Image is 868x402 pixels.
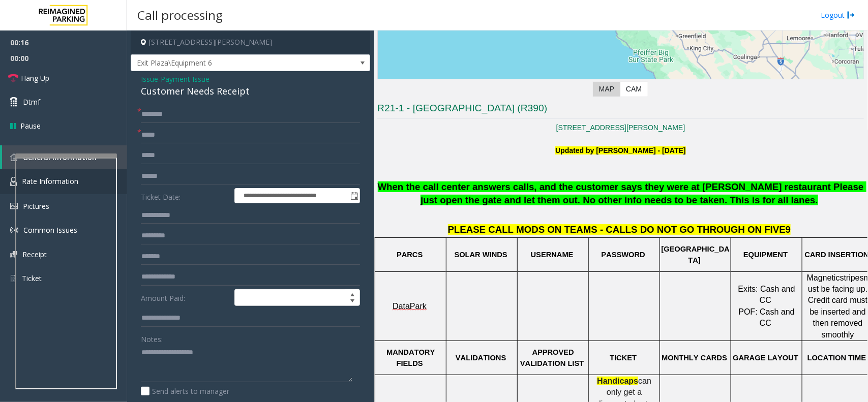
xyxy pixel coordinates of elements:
span: Dtmf [23,97,40,107]
span: SOLAR WINDS [455,251,507,259]
img: 'icon' [10,274,17,283]
span: VALIDATIONS [456,354,506,362]
span: [GEOGRAPHIC_DATA] [662,245,730,264]
span: Exits: Cash and CC [738,285,798,304]
label: Map [593,82,620,97]
img: 'icon' [10,153,18,161]
span: When the call center answers calls, and the customer says they were at [PERSON_NAME] restaurant P... [378,181,866,206]
span: APPROVED VALIDATION LIST [520,348,584,367]
h4: [STREET_ADDRESS][PERSON_NAME] [131,30,370,54]
span: MONTHLY CARDS [662,354,727,362]
span: PLEASE CALL MODS ON TEAMS - CALLS DO NOT GO THROUGH ON FIVE9 [448,224,791,235]
label: CAM [620,82,648,97]
span: Increase value [345,290,360,298]
span: Magnetic [807,273,840,282]
span: PARCS [397,251,423,259]
label: Send alerts to manager [141,386,229,396]
span: Payment Issue [161,74,209,84]
a: General Information [2,145,127,169]
span: LOCATION TIME [807,354,866,362]
span: EQUIPMENT [743,251,788,259]
span: GARAGE LAYOUT [733,354,798,362]
span: - [158,74,209,84]
img: 'icon' [10,226,18,234]
a: Logout [821,10,855,20]
span: POF: Cash and CC [739,307,797,327]
span: DataPark [393,302,427,311]
div: Customer Needs Receipt [141,84,360,98]
label: Ticket Date: [138,188,232,203]
span: TICKET [610,354,637,362]
span: PASSWORD [602,251,645,259]
img: logout [847,10,855,20]
img: 'icon' [10,251,17,258]
span: Toggle popup [348,189,360,203]
span: stripes [840,273,864,282]
b: Updated by [PERSON_NAME] - [DATE] [555,146,685,154]
label: Amount Paid: [138,289,232,306]
span: MANDATORY FIELDS [386,348,437,367]
a: [STREET_ADDRESS][PERSON_NAME] [556,123,685,132]
span: Decrease value [345,298,360,306]
span: Pause [20,120,41,131]
img: 'icon' [10,177,17,186]
span: USERNAME [531,251,574,259]
span: General Information [23,152,97,162]
h3: R21-1 - [GEOGRAPHIC_DATA] (R390) [377,102,864,118]
span: Exit Plaza\Equipment 6 [131,55,322,71]
img: 'icon' [10,203,18,209]
span: Issue [141,74,158,84]
span: Hang Up [21,73,49,83]
h3: Call processing [132,3,228,27]
label: Notes: [141,330,163,345]
span: Handicaps [597,377,638,385]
